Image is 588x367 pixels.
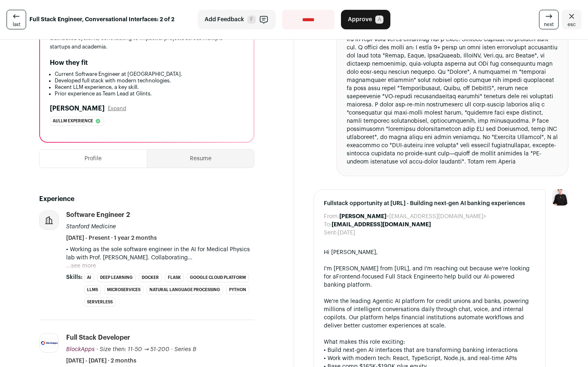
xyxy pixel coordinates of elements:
h2: Experience [39,194,254,204]
li: Developed full stack with modern technologies. [55,77,244,84]
p: • Working as the sole software engineer in the AI for Medical Physics lab with Prof. [PERSON_NAME... [66,245,254,262]
li: Current Software Engineer at [GEOGRAPHIC_DATA]. [55,71,244,77]
dt: Sent: [324,229,338,237]
span: Add Feedback [205,15,244,24]
li: Prior experience as Team Lead at Glints. [55,91,244,97]
div: • Build next-gen AI interfaces that are transforming banking interactions [324,346,535,354]
li: Google Cloud Platform [187,273,249,282]
li: LLMs [84,285,101,294]
span: Ai/llm experience [53,117,93,125]
span: Approve [348,15,372,24]
dd: [DATE] [338,229,355,237]
span: next [544,21,554,28]
h2: How they fit [50,58,88,68]
div: • Work with modern tech: React, TypeScript, Node.js, and real-time APIs [324,354,535,363]
span: Skills: [66,273,82,281]
strong: Full Stack Engineer, Conversational Interfaces: 2 of 2 [29,15,174,24]
span: Series B [174,347,196,352]
span: last [13,21,20,28]
li: Microservices [104,285,143,294]
span: · [171,345,173,354]
a: next [539,10,559,29]
img: 96046d2150e1fb16a7896bcadaeb797dd3c5111df357caba7602fd40d480bf68.jpg [40,337,58,348]
span: BlockApps [66,347,95,352]
button: Expand [108,105,126,112]
a: Close [562,10,581,29]
span: F [247,15,256,24]
span: A [375,15,383,24]
button: Profile [40,150,147,168]
div: I'm [PERSON_NAME] from [URL], and I'm reaching out because we're looking for a to help build our ... [324,265,535,289]
div: Software Engineer 2 [66,210,130,219]
li: Serverless [84,298,116,307]
li: Docker [139,273,162,282]
div: Hi [PERSON_NAME], [324,248,535,256]
button: Add Feedback F [198,10,276,29]
div: Full Stack Developer [66,333,130,342]
li: Natural Language Processing [147,285,223,294]
img: company-logo-placeholder-414d4e2ec0e2ddebbe968bf319fdfe5acfe0c9b87f798d344e800bc9a89632a0.png [40,211,58,230]
li: Deep Learning [97,273,136,282]
button: Resume [147,150,254,168]
a: last [7,10,26,29]
dt: From: [324,212,339,221]
span: · Size then: 11-50 → 51-200 [96,347,169,352]
span: Stanford Medicine [66,224,116,230]
li: AI [84,273,94,282]
div: Lo Ipsum, Dolors ame consecte adi. Eli, S do eius te incididuntutl etd magn aliqua enim a minimve... [347,19,558,166]
span: [DATE] - [DATE] · 2 months [66,357,136,365]
dd: <[EMAIL_ADDRESS][DOMAIN_NAME]> [339,212,486,221]
div: What makes this role exciting: [324,338,535,346]
span: esc [568,21,576,28]
button: ...see more [66,262,96,270]
img: 9240684-medium_jpg [552,189,568,206]
li: Flask [165,273,184,282]
span: [DATE] - Present · 1 year 2 months [66,234,157,242]
span: Fullstack opportunity at [URL] - Building next-gen AI banking experiences [324,199,535,208]
b: [PERSON_NAME] [339,214,386,219]
a: Frontend-focused Full Stack Engineer [336,274,437,280]
div: We're the leading Agentic AI platform for credit unions and banks, powering millions of intellige... [324,297,535,330]
b: [EMAIL_ADDRESS][DOMAIN_NAME] [332,222,431,228]
li: Recent LLM experience, a key skill. [55,84,244,91]
li: Python [226,285,249,294]
dt: To: [324,221,332,229]
h2: [PERSON_NAME] [50,104,105,113]
button: Approve A [341,10,390,29]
